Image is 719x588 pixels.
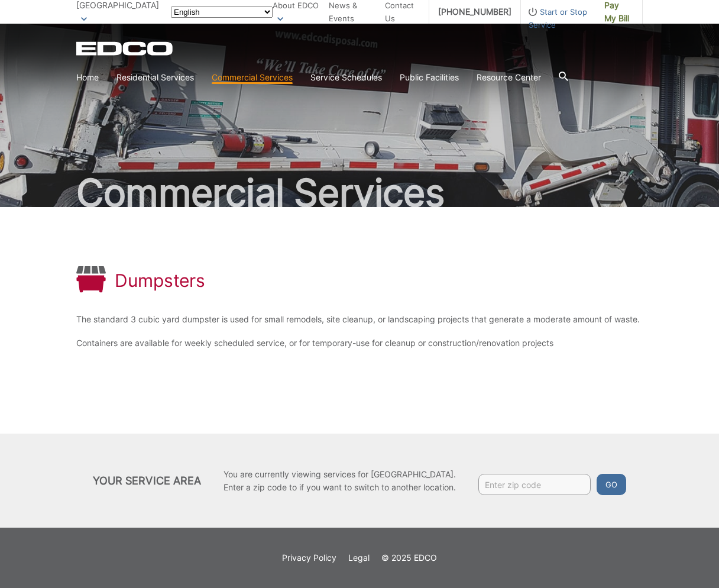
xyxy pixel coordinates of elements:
a: Home [76,71,99,84]
h2: Your Service Area [93,474,202,487]
input: Enter zip code [478,474,591,495]
button: Go [597,474,626,495]
select: Select a language [171,7,273,18]
a: Commercial Services [212,71,293,84]
h1: Dumpsters [115,270,205,291]
a: Legal [348,551,370,564]
p: © 2025 EDCO [381,551,437,564]
p: The standard 3 cubic yard dumpster is used for small remodels, site cleanup, or landscaping proje... [76,313,643,326]
p: You are currently viewing services for [GEOGRAPHIC_DATA]. Enter a zip code to if you want to swit... [224,468,456,494]
a: EDCD logo. Return to the homepage. [76,41,174,56]
a: Residential Services [116,71,194,84]
a: Public Facilities [400,71,459,84]
a: Service Schedules [310,71,382,84]
h2: Commercial Services [76,174,643,212]
a: Resource Center [477,71,541,84]
p: Containers are available for weekly scheduled service, or for temporary-use for cleanup or constr... [76,337,643,350]
a: Privacy Policy [282,551,336,564]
